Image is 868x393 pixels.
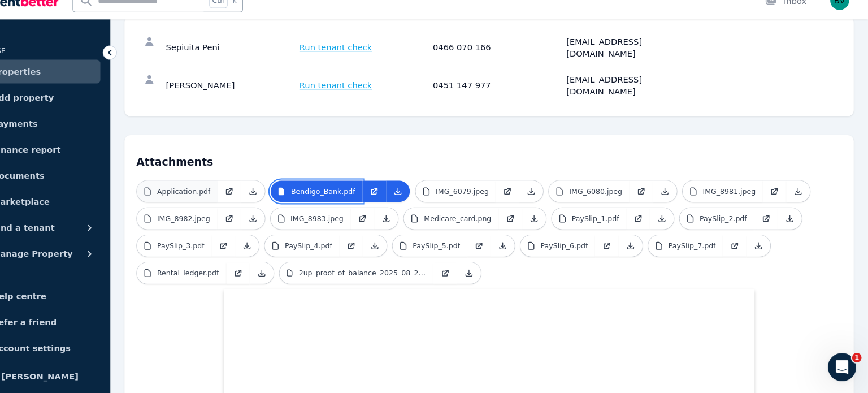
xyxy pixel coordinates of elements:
[247,216,270,236] a: Open in new Tab
[688,216,759,236] a: PaySlip_2.pdf
[678,248,723,257] p: PaySlip_7.pdf
[730,242,752,262] a: Open in new Tab
[663,190,685,210] a: Download Attachment
[189,222,240,231] p: IMG_8982.jpeg
[9,75,135,97] a: Properties
[9,124,135,147] a: Payments
[535,190,558,210] a: Download Attachment
[630,242,653,262] a: Download Attachment
[170,268,255,288] a: Rental_ledger.pdf
[170,158,843,180] h4: Attachments
[637,216,660,236] a: Open in new Tab
[453,88,577,110] div: 0451 147 977
[9,289,135,312] a: Help centre
[425,216,515,236] a: Medicare_card.png
[476,268,498,288] a: Download Attachment
[9,224,135,247] button: Find a tenant
[660,216,683,236] a: Download Attachment
[536,242,607,262] a: PaySlip_6.pdf
[9,174,135,197] a: Documents
[270,216,292,236] a: Download Attachment
[317,222,368,231] p: IMG_8983.jpeg
[325,57,395,68] span: Run tenant check
[324,274,446,283] p: 2up_proof_of_balance_2025_08_22.pdf
[317,196,379,205] p: Bendigo_Bank.pdf
[325,93,395,105] span: Run tenant check
[9,314,135,336] a: Refer a friend
[189,274,249,283] p: Rental_ledger.pdf
[32,204,86,217] span: Marketplace
[770,13,809,24] div: Inbox
[607,242,630,262] a: Open in new Tab
[198,51,322,74] div: Sepiuita Peni
[708,222,753,231] p: PaySlip_2.pdf
[9,199,135,222] a: Marketplace
[453,268,476,288] a: Open in new Tab
[298,190,385,210] a: Bendigo_Bank.pdf
[555,248,601,257] p: PaySlip_6.pdf
[32,343,107,357] span: Account settings
[436,190,513,210] a: IMG_6079.jpeg
[170,216,247,236] a: IMG_8982.jpeg
[363,242,386,262] a: Open in new Tab
[170,242,241,262] a: PaySlip_3.pdf
[311,248,357,257] p: PaySlip_4.pdf
[9,100,135,122] a: Add property
[170,190,247,210] a: Application.pdf
[9,339,135,361] a: Account settings
[41,370,114,384] span: [PERSON_NAME]
[397,216,419,236] a: Download Attachment
[585,222,631,231] p: PaySlip_1.pdf
[782,216,805,236] a: Download Attachment
[433,248,479,257] p: PaySlip_5.pdf
[830,355,857,382] iframe: Intercom live chat
[18,10,95,27] img: RentBetter
[386,242,409,262] a: Download Attachment
[453,51,577,74] div: 0466 070 166
[270,190,292,210] a: Download Attachment
[9,249,135,271] button: Manage Property
[566,216,637,236] a: PaySlip_1.pdf
[32,318,93,332] span: Refer a friend
[508,242,531,262] a: Download Attachment
[32,179,82,192] span: Documents
[32,129,75,142] span: Payments
[752,242,775,262] a: Download Attachment
[640,190,663,210] a: Open in new Tab
[583,196,633,205] p: IMG_6080.jpeg
[691,190,768,210] a: IMG_8981.jpeg
[832,9,850,27] img: Benmon Mammen Varghese
[853,355,862,364] span: 1
[292,242,363,262] a: PaySlip_4.pdf
[513,190,535,210] a: Open in new Tab
[710,196,761,205] p: IMG_8981.jpeg
[374,216,397,236] a: Open in new Tab
[455,196,506,205] p: IMG_6079.jpeg
[264,242,287,262] a: Download Attachment
[189,248,235,257] p: PaySlip_3.pdf
[255,268,278,288] a: Open in new Tab
[563,190,640,210] a: IMG_6080.jpeg
[239,11,257,25] span: Ctrl
[580,51,705,74] div: [EMAIL_ADDRESS][DOMAIN_NAME]
[241,242,264,262] a: Open in new Tab
[32,253,108,267] span: Manage Property
[408,190,431,210] a: Download Attachment
[414,242,485,262] a: PaySlip_5.pdf
[538,216,561,236] a: Download Attachment
[32,79,79,93] span: Properties
[247,190,270,210] a: Open in new Tab
[278,268,301,288] a: Download Attachment
[298,216,375,236] a: IMG_8983.jpeg
[767,190,790,210] a: Open in new Tab
[759,216,782,236] a: Open in new Tab
[198,88,322,110] div: [PERSON_NAME]
[485,242,508,262] a: Open in new Tab
[385,190,408,210] a: Open in new Tab
[32,154,97,167] span: Finance report
[32,228,92,242] span: Find a tenant
[444,222,509,231] p: Medicare_card.png
[9,149,135,172] a: Finance report
[32,293,84,307] span: Help centre
[658,242,730,262] a: PaySlip_7.pdf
